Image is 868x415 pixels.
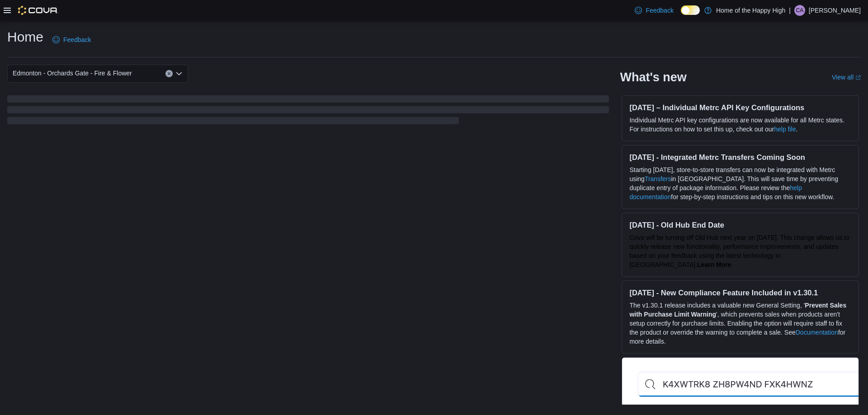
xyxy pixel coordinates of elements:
[18,6,58,15] img: Cova
[629,234,849,268] span: Cova will be turning off Old Hub next year on [DATE]. This change allows us to quickly release ne...
[796,5,804,16] span: CA
[7,97,609,126] span: Loading
[165,70,173,77] button: Clear input
[49,31,94,49] a: Feedback
[697,261,731,268] a: Learn More
[794,5,805,16] div: Chris Anthony
[629,103,851,112] h3: [DATE] – Individual Metrc API Key Configurations
[620,70,686,84] h2: What's new
[13,68,132,79] span: Edmonton - Orchards Gate - Fire & Flower
[7,28,43,46] h1: Home
[789,5,791,16] p: |
[774,126,796,133] a: help file
[681,15,681,15] span: Dark Mode
[832,74,861,81] a: View allExternal link
[855,75,861,80] svg: External link
[629,302,846,318] strong: Prevent Sales with Purchase Limit Warning
[631,1,677,19] a: Feedback
[716,5,785,16] p: Home of the Happy High
[629,165,851,201] p: Starting [DATE], store-to-store transfers can now be integrated with Metrc using in [GEOGRAPHIC_D...
[629,301,851,346] p: The v1.30.1 release includes a valuable new General Setting, ' ', which prevents sales when produ...
[809,5,861,16] p: [PERSON_NAME]
[175,70,183,77] button: Open list of options
[646,6,673,15] span: Feedback
[63,35,91,44] span: Feedback
[629,184,802,201] a: help documentation
[645,175,671,182] a: Transfers
[681,5,700,15] input: Dark Mode
[629,220,851,229] h3: [DATE] - Old Hub End Date
[629,288,851,297] h3: [DATE] - New Compliance Feature Included in v1.30.1
[629,153,851,162] h3: [DATE] - Integrated Metrc Transfers Coming Soon
[629,116,851,134] p: Individual Metrc API key configurations are now available for all Metrc states. For instructions ...
[796,329,838,336] a: Documentation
